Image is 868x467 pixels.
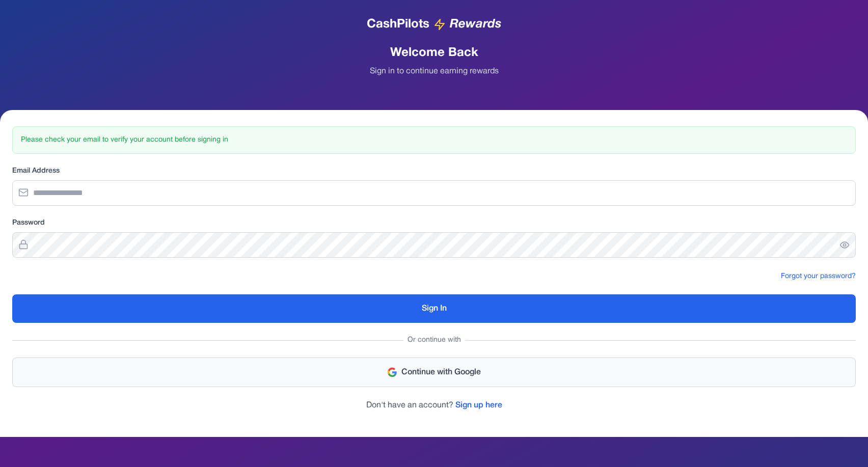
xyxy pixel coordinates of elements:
[450,16,501,33] span: Rewards
[12,358,856,387] button: Continue with Google
[367,16,429,33] span: CashPilots
[12,294,856,323] button: Sign In
[403,335,465,345] span: Or continue with
[12,218,856,228] label: Password
[12,399,856,411] p: Don't have an account?
[12,65,856,77] p: Sign in to continue earning rewards
[12,166,856,176] label: Email Address
[21,135,847,145] p: Please check your email to verify your account before signing in
[455,402,502,409] a: Sign up here
[12,45,856,61] h1: Welcome Back
[781,273,856,280] a: Forgot your password?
